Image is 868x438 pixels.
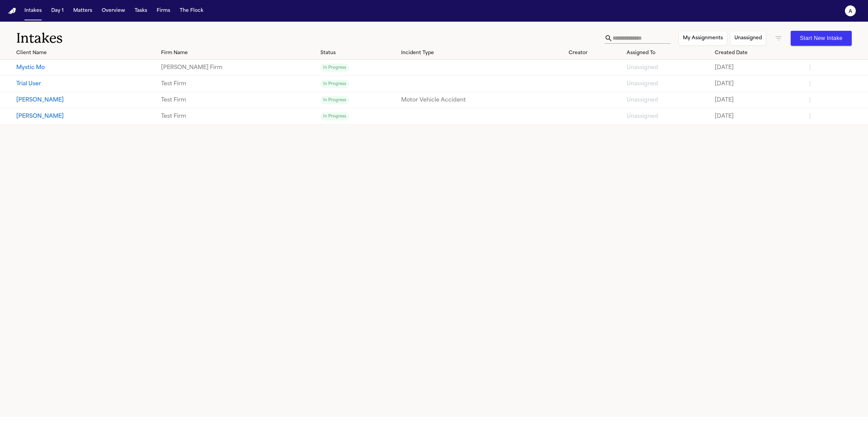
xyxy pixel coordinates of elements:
button: View details for John Smith [16,96,156,104]
a: View details for Mystic Mo [715,64,801,72]
div: Incident Type [401,49,563,57]
div: Creator [569,49,622,57]
button: View details for Trial User [16,80,156,88]
div: Client Name [16,49,156,57]
div: Assigned To [627,49,709,57]
a: View details for John Smith [627,96,709,104]
button: Matters [71,5,95,17]
button: Start New Intake [791,31,852,46]
a: View details for Trial User [627,80,709,88]
button: My Assignments [678,31,727,46]
span: In Progress [320,80,349,88]
a: View details for John Doe [715,112,801,121]
button: Intakes [22,5,44,17]
span: Unassigned [627,65,658,70]
a: View details for Trial User [320,80,396,88]
div: Status [320,49,396,57]
h1: Intakes [16,30,605,47]
button: The Flock [177,5,206,17]
span: In Progress [320,112,349,121]
a: View details for Trial User [161,80,315,88]
div: Firm Name [161,49,315,57]
a: View details for Mystic Mo [627,64,709,72]
a: View details for John Doe [320,112,396,121]
button: Unassigned [730,31,766,46]
button: View details for John Doe [16,112,156,121]
span: Unassigned [627,81,658,87]
a: View details for Mystic Mo [161,64,315,72]
span: Unassigned [627,97,658,103]
span: Unassigned [627,114,658,119]
a: View details for John Doe [161,112,315,121]
a: View details for John Smith [715,96,801,104]
span: In Progress [320,96,349,104]
a: Home [8,8,16,14]
button: Tasks [132,5,150,17]
a: View details for Trial User [715,80,801,88]
a: View details for John Smith [320,96,396,104]
button: View details for Mystic Mo [16,64,156,72]
a: View details for John Smith [161,96,315,104]
button: Firms [154,5,173,17]
a: View details for John Smith [401,96,563,104]
a: View details for John Doe [627,112,709,121]
a: View details for Mystic Mo [320,63,396,72]
div: Created Date [715,49,801,57]
button: Overview [99,5,128,17]
img: Finch Logo [8,8,16,14]
button: Day 1 [48,5,66,17]
span: In Progress [320,64,349,72]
